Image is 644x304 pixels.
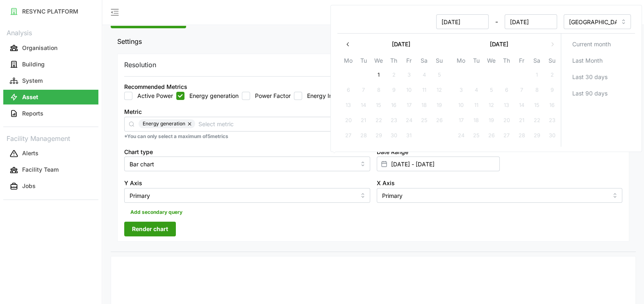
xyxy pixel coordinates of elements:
[484,98,498,113] button: 12 November 2025
[3,145,98,162] a: Alerts
[341,56,356,68] th: Mo
[548,4,565,20] button: schedule
[386,56,401,68] th: Th
[401,129,416,143] button: 31 October 2025
[371,83,386,98] button: 8 October 2025
[529,83,544,98] button: 8 November 2025
[356,56,371,68] th: Tu
[3,73,98,88] button: System
[432,113,446,128] button: 26 October 2025
[117,32,623,52] span: Settings
[3,40,98,56] a: Organisation
[130,206,182,218] span: Add secondary query
[124,188,370,203] input: Select Y axis
[3,3,98,20] a: RESYNC PLATFORM
[143,119,185,128] span: Energy generation
[3,4,98,19] button: RESYNC PLATFORM
[3,56,98,73] a: Building
[401,68,416,83] button: 3 October 2025
[184,92,239,100] label: Energy generation
[453,83,468,98] button: 3 November 2025
[432,68,446,83] button: 5 October 2025
[484,83,498,98] button: 5 November 2025
[341,83,355,98] button: 6 October 2025
[22,166,59,174] p: Facility Team
[416,83,431,98] button: 11 October 2025
[564,86,632,101] button: Last 90 days
[432,56,447,68] th: Su
[416,56,432,68] th: Sa
[469,56,484,68] th: Tu
[3,57,98,72] button: Building
[532,4,548,20] button: notifications
[356,113,371,128] button: 21 October 2025
[544,68,559,83] button: 2 November 2025
[416,113,431,128] button: 25 October 2025
[499,83,514,98] button: 6 November 2025
[124,60,156,70] p: Resolution
[3,41,98,55] button: Organisation
[3,163,98,177] button: Facility Team
[484,129,498,143] button: 26 November 2025
[377,157,500,171] input: Select date range
[499,56,514,68] th: Th
[330,5,642,152] div: Select date range
[250,92,291,100] label: Power Factor
[529,68,544,83] button: 1 November 2025
[564,70,632,84] button: Last 30 days
[371,98,386,113] button: 15 October 2025
[572,54,602,68] span: Last Month
[124,222,176,236] button: Render chart
[132,222,168,236] span: Render chart
[356,98,371,113] button: 14 October 2025
[453,56,469,68] th: Mo
[371,113,386,128] button: 22 October 2025
[401,98,416,113] button: 17 October 2025
[564,37,632,52] button: Current month
[401,56,416,68] th: Fr
[432,98,446,113] button: 19 October 2025
[111,52,636,252] div: Settings
[514,113,529,128] button: 21 November 2025
[356,129,371,143] button: 28 October 2025
[564,53,632,68] button: Last Month
[544,129,559,143] button: 30 November 2025
[3,162,98,178] a: Facility Team
[302,92,430,100] label: Energy Import Meter Reading (into the meter)
[3,90,98,104] button: Asset
[484,113,498,128] button: 19 November 2025
[3,178,98,195] a: Jobs
[3,105,98,122] a: Reports
[386,129,401,143] button: 30 October 2025
[514,56,529,68] th: Fr
[499,113,514,128] button: 20 November 2025
[514,83,529,98] button: 7 November 2025
[416,98,431,113] button: 18 October 2025
[3,26,98,38] p: Analysis
[544,113,559,128] button: 23 November 2025
[22,7,78,16] p: RESYNC PLATFORM
[3,132,98,144] p: Facility Management
[453,113,468,128] button: 17 November 2025
[432,83,446,98] button: 12 October 2025
[371,129,386,143] button: 29 October 2025
[469,83,483,98] button: 4 November 2025
[572,86,607,100] span: Last 90 days
[22,109,43,118] p: Reports
[132,92,173,100] label: Active Power
[355,37,447,52] button: [DATE]
[401,83,416,98] button: 10 October 2025
[416,68,431,83] button: 4 October 2025
[124,206,189,218] button: Add secondary query
[469,113,483,128] button: 18 November 2025
[22,149,39,157] p: Alerts
[529,98,544,113] button: 15 November 2025
[22,60,45,68] p: Building
[386,83,401,98] button: 9 October 2025
[377,188,623,203] input: Select X axis
[371,56,386,68] th: We
[198,119,608,128] input: Select metric
[469,98,483,113] button: 11 November 2025
[341,98,355,113] button: 13 October 2025
[386,98,401,113] button: 16 October 2025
